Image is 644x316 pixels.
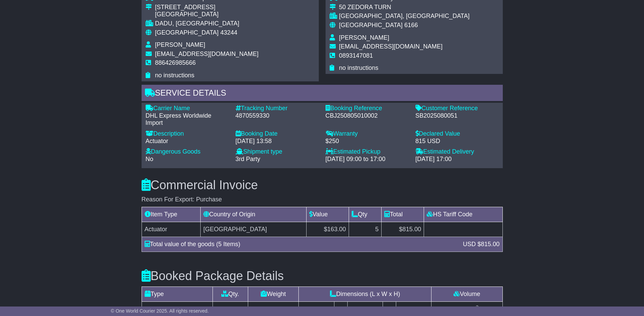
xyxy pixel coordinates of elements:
div: Estimated Delivery [416,148,499,156]
div: Booking Reference [326,105,409,112]
div: Actuator [146,138,229,145]
td: Item Type [142,207,201,222]
div: Service Details [142,85,503,103]
td: HS Tariff Code [424,207,502,222]
div: 4870559330 [236,112,319,120]
div: Booking Date [236,130,319,138]
span: 0893147081 [339,52,373,59]
td: Total [382,207,424,222]
span: [GEOGRAPHIC_DATA] [339,22,403,28]
div: Description [146,130,229,138]
td: Qty [349,207,382,222]
span: [GEOGRAPHIC_DATA] [155,29,219,36]
span: [PERSON_NAME] [339,34,389,41]
span: No [146,156,153,162]
div: SB2025080051 [416,112,499,120]
h3: Booked Package Details [142,269,503,283]
span: no instructions [339,64,379,71]
div: Total value of the goods (5 Items) [141,240,460,249]
td: Type [142,287,213,302]
span: 886426985666 [155,59,196,66]
span: © One World Courier 2025. All rights reserved. [111,308,209,314]
div: Reason For Export: Purchase [142,196,503,203]
div: Estimated Pickup [326,148,409,156]
td: Weight [248,287,299,302]
div: [GEOGRAPHIC_DATA] [155,11,259,18]
div: DADU, [GEOGRAPHIC_DATA] [155,20,259,27]
td: Actuator [142,222,201,237]
div: Tracking Number [236,105,319,112]
div: 815 USD [416,138,499,145]
div: 50 ZEDORA TURN [339,4,470,11]
sup: 3 [476,304,479,310]
span: no instructions [155,72,195,79]
td: 5 [349,222,382,237]
span: 0.032 [456,305,471,312]
div: CBJ250805010002 [326,112,409,120]
div: Customer Reference [416,105,499,112]
td: [GEOGRAPHIC_DATA] [201,222,307,237]
div: [DATE] 13:58 [236,138,319,145]
td: Volume [431,287,502,302]
span: 43244 [220,29,237,36]
div: DHL Express Worldwide Import [146,112,229,127]
div: [STREET_ADDRESS] [155,4,259,11]
div: [DATE] 09:00 to 17:00 [326,156,409,163]
td: Qty. [213,287,248,302]
span: 6166 [404,22,418,28]
span: [PERSON_NAME] [155,41,205,48]
div: Declared Value [416,130,499,138]
div: Warranty [326,130,409,138]
div: Shipment type [236,148,319,156]
div: [DATE] 17:00 [416,156,499,163]
span: [EMAIL_ADDRESS][DOMAIN_NAME] [339,43,443,50]
td: $163.00 [306,222,349,237]
td: Dimensions (L x W x H) [299,287,431,302]
div: Carrier Name [146,105,229,112]
span: [EMAIL_ADDRESS][DOMAIN_NAME] [155,51,259,57]
div: Dangerous Goods [146,148,229,156]
td: Country of Origin [201,207,307,222]
div: [GEOGRAPHIC_DATA], [GEOGRAPHIC_DATA] [339,13,470,20]
td: Value [306,207,349,222]
span: 3rd Party [236,156,260,162]
h3: Commercial Invoice [142,178,503,192]
div: USD $815.00 [459,240,503,249]
div: $250 [326,138,409,145]
td: $815.00 [382,222,424,237]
